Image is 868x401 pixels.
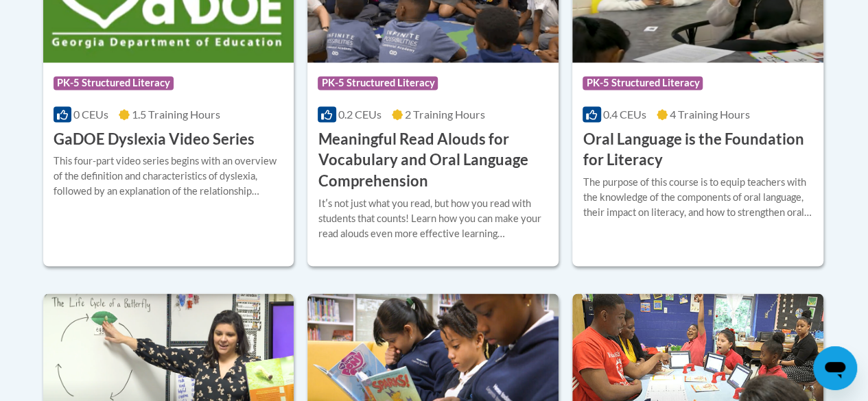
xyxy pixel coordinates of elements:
span: 0.2 CEUs [338,108,382,121]
h3: Meaningful Read Alouds for Vocabulary and Oral Language Comprehension [318,129,548,192]
div: Itʹs not just what you read, but how you read with students that counts! Learn how you can make y... [318,196,548,241]
iframe: Button to launch messaging window [813,346,857,390]
h3: GaDOE Dyslexia Video Series [54,129,255,150]
div: This four-part video series begins with an overview of the definition and characteristics of dysl... [54,154,284,199]
h3: Oral Language is the Foundation for Literacy [583,129,813,171]
span: 2 Training Hours [405,108,485,121]
span: 4 Training Hours [670,108,750,121]
span: 0.4 CEUs [603,108,646,121]
span: 0 CEUs [73,108,108,121]
span: PK-5 Structured Literacy [583,76,703,90]
div: The purpose of this course is to equip teachers with the knowledge of the components of oral lang... [583,175,813,220]
span: PK-5 Structured Literacy [318,76,438,90]
span: 1.5 Training Hours [132,108,220,121]
span: PK-5 Structured Literacy [54,76,174,90]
